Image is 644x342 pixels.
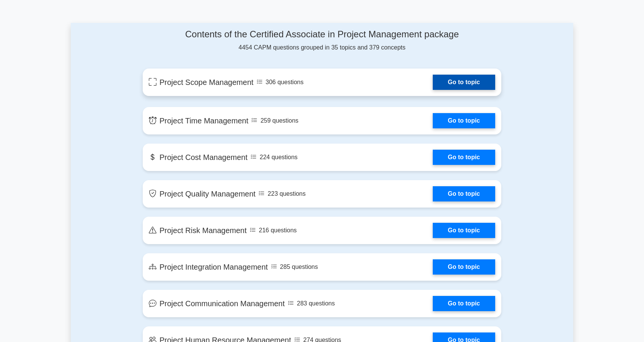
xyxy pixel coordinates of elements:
[433,296,495,311] a: Go to topic
[433,186,495,201] a: Go to topic
[433,113,495,128] a: Go to topic
[433,259,495,275] a: Go to topic
[433,75,495,90] a: Go to topic
[433,150,495,165] a: Go to topic
[143,29,501,40] h4: Contents of the Certified Associate in Project Management package
[143,29,501,52] div: 4454 CAPM questions grouped in 35 topics and 379 concepts
[433,223,495,238] a: Go to topic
